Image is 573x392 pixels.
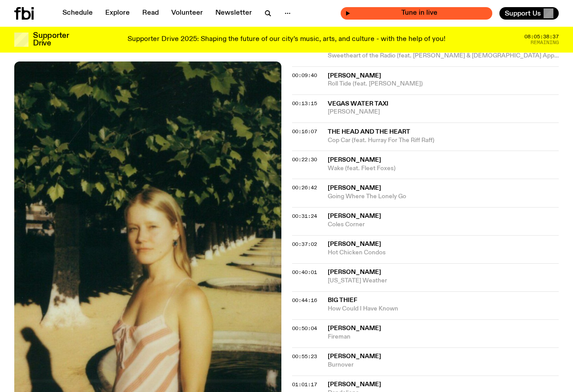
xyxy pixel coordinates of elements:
[292,100,317,107] span: 00:13:15
[292,157,317,162] button: 00:22:30
[328,136,559,145] span: Cop Car (feat. Hurray For The Riff Raff)
[292,72,317,79] span: 00:09:40
[328,220,559,229] span: Coles Corner
[505,9,541,17] span: Support Us
[328,297,357,303] span: Big Thief
[292,241,317,248] span: 00:37:02
[328,277,559,285] span: [US_STATE] Weather
[292,269,317,276] span: 00:40:01
[328,157,381,163] span: [PERSON_NAME]
[328,333,559,341] span: Fireman
[292,184,317,191] span: 00:26:42
[328,164,559,173] span: Wake (feat. Fleet Foxes)
[292,242,317,247] button: 00:37:02
[33,32,69,47] h3: Supporter Drive
[328,80,559,88] span: Roll Tide (feat. [PERSON_NAME])
[292,325,317,332] span: 00:50:04
[292,297,317,304] span: 00:44:16
[328,381,381,388] span: [PERSON_NAME]
[328,52,559,60] span: Sweetheart of the Radio (feat. [PERSON_NAME] & [DEMOGRAPHIC_DATA] Apple Tree)
[292,214,317,219] button: 00:31:24
[328,192,559,201] span: Going Where The Lonely Go
[292,326,317,331] button: 00:50:04
[137,7,164,20] a: Read
[57,7,98,20] a: Schedule
[341,7,492,20] button: On AirThe Bridge with [PERSON_NAME]Tune in live
[292,128,317,135] span: 00:16:07
[350,10,488,16] span: Tune in live
[166,7,208,20] a: Volunteer
[210,7,257,20] a: Newsletter
[128,36,445,44] p: Supporter Drive 2025: Shaping the future of our city’s music, arts, and culture - with the help o...
[328,305,559,313] span: How Could I Have Known
[328,353,381,359] span: [PERSON_NAME]
[292,156,317,163] span: 00:22:30
[292,185,317,190] button: 00:26:42
[328,101,388,107] span: vegas water taxi
[100,7,135,20] a: Explore
[292,298,317,303] button: 00:44:16
[292,101,317,106] button: 00:13:15
[328,249,559,257] span: Hot Chicken Condos
[292,354,317,359] button: 00:55:23
[292,381,317,388] span: 01:01:17
[292,73,317,78] button: 00:09:40
[328,129,410,135] span: The Head And The Heart
[292,353,317,360] span: 00:55:23
[328,361,559,369] span: Burnover
[328,108,559,116] span: [PERSON_NAME]
[292,382,317,387] button: 01:01:17
[328,185,381,191] span: [PERSON_NAME]
[328,73,381,79] span: [PERSON_NAME]
[328,269,381,275] span: [PERSON_NAME]
[292,212,317,220] span: 00:31:24
[499,7,559,20] button: Support Us
[328,241,381,247] span: [PERSON_NAME]
[292,129,317,134] button: 00:16:07
[292,270,317,275] button: 00:40:01
[531,40,559,45] span: Remaining
[328,213,381,219] span: [PERSON_NAME]
[328,325,381,331] span: [PERSON_NAME]
[524,34,559,39] span: 08:05:38:37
